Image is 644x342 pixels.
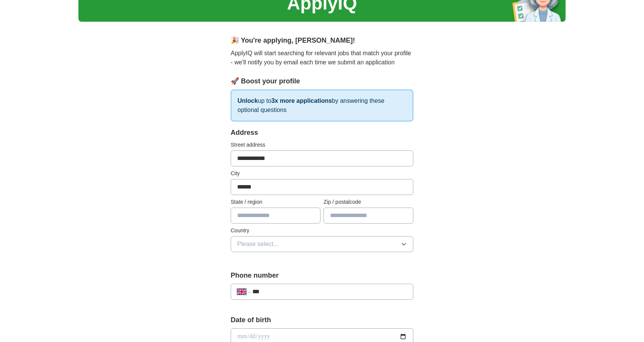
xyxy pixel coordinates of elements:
[231,315,413,325] label: Date of birth
[271,97,332,104] strong: 3x more applications
[231,128,413,138] div: Address
[231,35,413,46] div: 🎉 You're applying , [PERSON_NAME] !
[238,97,258,104] strong: Unlock
[231,89,413,121] p: up to by answering these optional questions
[237,240,279,249] span: Please select...
[324,198,413,206] label: Zip / postalcode
[231,169,413,177] label: City
[231,236,413,252] button: Please select...
[231,227,413,235] label: Country
[231,270,413,281] label: Phone number
[231,49,413,67] p: ApplyIQ will start searching for relevant jobs that match your profile - we'll notify you by emai...
[231,76,413,86] div: 🚀 Boost your profile
[231,198,320,206] label: State / region
[231,141,413,149] label: Street address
